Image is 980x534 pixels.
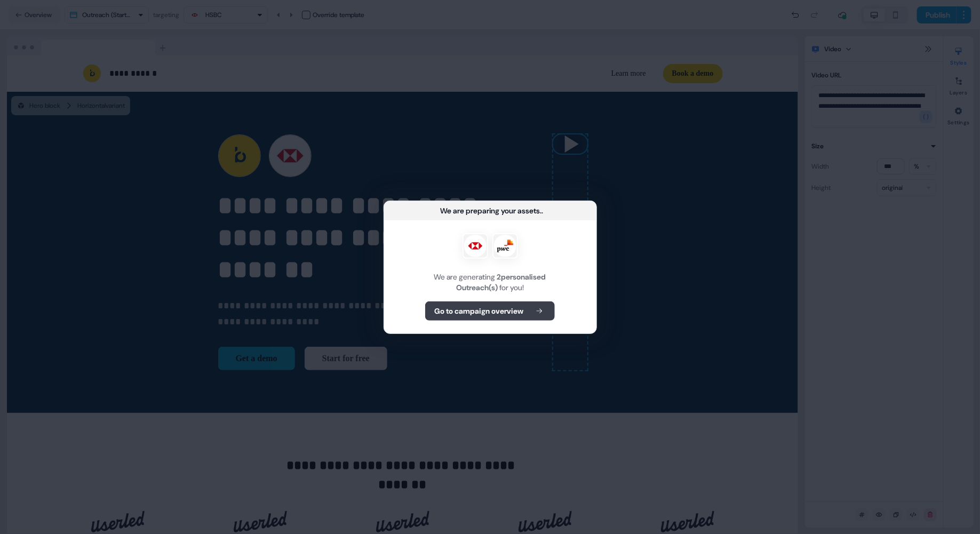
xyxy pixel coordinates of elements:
button: Go to campaign overview [425,301,555,321]
div: We are preparing your assets [440,205,540,216]
b: 2 personalised Outreach(s) [456,272,546,292]
div: We are generating for you! [397,272,584,293]
b: Go to campaign overview [434,306,523,316]
div: ... [540,205,543,216]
